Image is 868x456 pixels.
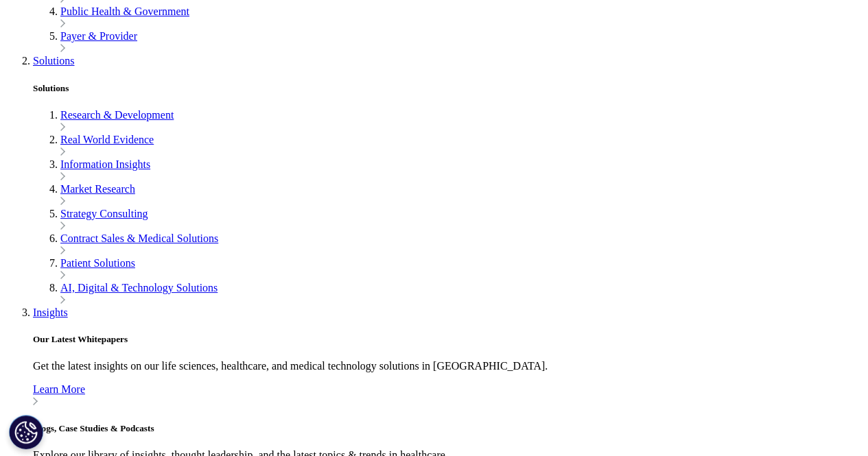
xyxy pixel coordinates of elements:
[33,55,74,67] a: Solutions
[33,383,863,408] a: Learn More
[60,183,135,195] a: Market Research
[60,109,174,121] a: Research & Development
[60,282,218,293] a: AI, Digital & Technology Solutions
[9,415,43,449] button: Cookies Settings
[60,5,189,17] a: Public Health & Government
[33,423,863,434] h5: Blogs, Case Studies & Podcasts
[33,83,863,94] h5: Solutions
[60,208,148,219] a: Strategy Consulting
[60,134,154,145] a: Real World Evidence
[33,307,68,318] a: Insights
[60,158,150,170] a: Information Insights
[60,257,135,269] a: Patient Solutions
[60,232,218,244] a: Contract Sales & Medical Solutions
[60,30,137,42] a: Payer & Provider
[33,360,863,372] p: Get the latest insights on our life sciences, healthcare, and medical technology solutions in [GE...
[33,334,863,345] h5: Our Latest Whitepapers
